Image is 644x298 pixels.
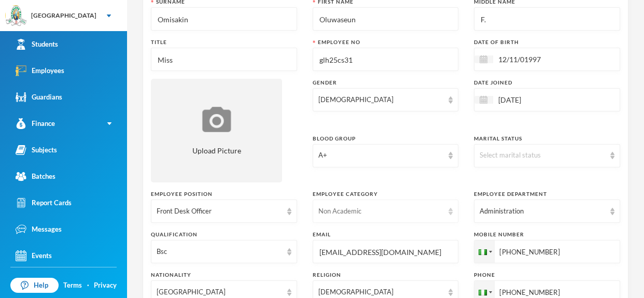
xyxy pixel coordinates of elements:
div: Administration [480,206,605,217]
a: Help [10,278,59,293]
div: Bsc [157,247,282,257]
input: Select date [493,94,580,106]
div: Students [16,39,58,50]
div: Email [313,231,459,238]
div: Phone [474,271,620,279]
div: Employee No [313,38,459,46]
div: [GEOGRAPHIC_DATA] [157,287,282,297]
div: Finance [16,118,55,129]
div: Religion [313,271,459,279]
div: [DEMOGRAPHIC_DATA] [318,287,444,297]
div: Date of Birth [474,38,620,46]
div: Employee Position [151,190,297,198]
img: logo [6,6,26,26]
div: Marital Status [474,135,620,143]
div: Events [16,250,52,261]
div: Employee Department [474,190,620,198]
div: Select marital status [480,150,605,161]
div: Nigeria: + 234 [474,240,494,263]
img: upload [200,105,234,134]
div: Batches [16,171,55,182]
div: A+ [318,150,444,161]
div: [GEOGRAPHIC_DATA] [31,11,96,20]
div: Nationality [151,271,297,279]
div: Title [151,38,297,46]
div: Gender [313,79,459,87]
div: Mobile Number [474,231,620,238]
div: Qualification [151,231,297,238]
div: Messages [16,224,62,235]
div: Guardians [16,92,62,103]
div: Subjects [16,145,57,155]
div: · [87,280,89,291]
div: Employees [16,65,64,76]
a: Privacy [94,280,117,291]
div: Employee Category [313,190,459,198]
div: Blood Group [313,135,459,143]
div: Report Cards [16,197,72,208]
a: Terms [63,280,82,291]
input: Select date [493,53,580,65]
div: Date Joined [474,79,620,87]
div: Front Desk Officer [157,206,282,217]
div: [DEMOGRAPHIC_DATA] [318,95,444,105]
div: Non Academic [318,206,444,217]
span: Upload Picture [192,145,241,156]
